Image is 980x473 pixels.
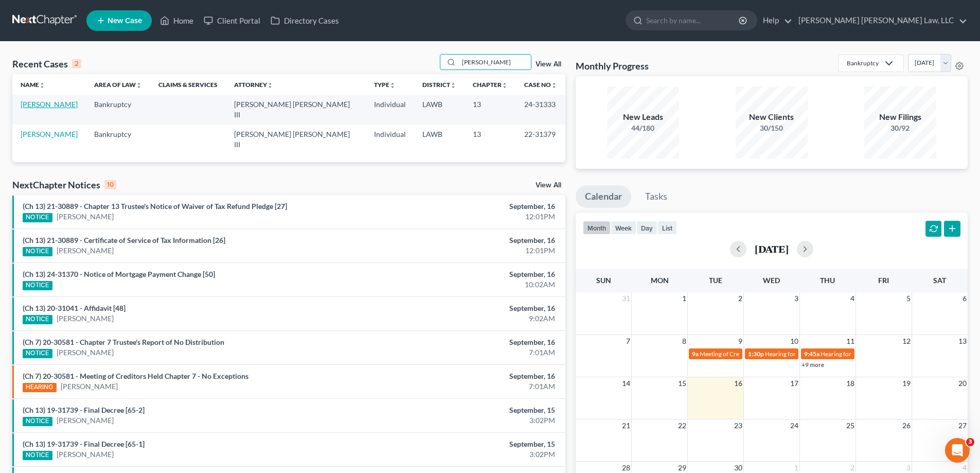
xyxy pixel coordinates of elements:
[736,111,808,123] div: New Clients
[61,381,118,392] a: [PERSON_NAME]
[516,125,565,154] td: 22-31379
[136,82,142,89] i: unfold_more
[23,406,145,414] a: (Ch 13) 19-31739 - Final Decree [65-2]
[765,350,845,358] span: Hearing for [PERSON_NAME]
[864,111,936,123] div: New Filings
[961,292,968,305] span: 6
[621,292,631,305] span: 31
[758,11,792,30] a: Help
[155,11,199,30] a: Home
[384,405,555,415] div: September, 15
[905,292,912,305] span: 5
[23,304,126,312] a: (Ch 13) 20-31041 - Affidavit [48]
[677,419,687,432] span: 22
[820,276,835,285] span: Thu
[384,201,555,212] div: September, 16
[957,335,968,347] span: 13
[700,350,814,358] span: Meeting of Creditors for [PERSON_NAME]
[267,82,273,89] i: unfold_more
[23,202,287,211] a: (Ch 13) 21-30889 - Chapter 13 Trustee's Notice of Waiver of Tax Refund Pledge [27]
[226,95,366,124] td: [PERSON_NAME] [PERSON_NAME] III
[849,292,856,305] span: 4
[845,335,856,347] span: 11
[265,11,344,30] a: Directory Cases
[234,81,273,89] a: Attorneyunfold_more
[366,95,414,124] td: Individual
[524,81,557,89] a: Case Nounfold_more
[607,123,679,133] div: 44/180
[473,81,508,89] a: Chapterunfold_more
[384,235,555,246] div: September, 16
[384,439,555,449] div: September, 15
[23,247,52,256] div: NOTICE
[516,95,565,124] td: 24-31333
[878,276,889,285] span: Fri
[646,11,740,30] input: Search by name...
[945,438,970,463] iframe: Intercom live chat
[389,82,396,89] i: unfold_more
[23,213,52,222] div: NOTICE
[621,377,631,390] span: 14
[789,377,799,390] span: 17
[23,270,215,278] a: (Ch 13) 24-31370 - Notice of Mortgage Payment Change [50]
[737,292,743,305] span: 2
[21,100,78,109] a: [PERSON_NAME]
[21,130,78,138] a: [PERSON_NAME]
[57,415,114,426] a: [PERSON_NAME]
[57,347,114,358] a: [PERSON_NAME]
[384,212,555,222] div: 12:01PM
[681,335,687,347] span: 8
[384,269,555,279] div: September, 16
[86,125,150,154] td: Bankruptcy
[108,17,142,25] span: New Case
[793,292,799,305] span: 3
[847,59,879,67] div: Bankruptcy
[933,276,946,285] span: Sat
[23,349,52,358] div: NOTICE
[23,315,52,324] div: NOTICE
[621,419,631,432] span: 21
[459,55,531,69] input: Search by name...
[57,313,114,324] a: [PERSON_NAME]
[677,377,687,390] span: 15
[607,111,679,123] div: New Leads
[23,440,145,448] a: (Ch 13) 19-31739 - Final Decree [65-1]
[789,419,799,432] span: 24
[536,61,561,68] a: View All
[374,81,396,89] a: Typeunfold_more
[414,125,465,154] td: LAWB
[804,350,819,358] span: 9:45a
[636,221,657,235] button: day
[199,11,265,30] a: Client Portal
[793,11,967,30] a: [PERSON_NAME] [PERSON_NAME] Law, LLC
[23,417,52,426] div: NOTICE
[104,180,116,189] div: 10
[576,185,631,208] a: Calendar
[636,185,676,208] a: Tasks
[384,337,555,347] div: September, 16
[21,81,45,89] a: Nameunfold_more
[801,361,824,369] a: +9 more
[901,377,912,390] span: 19
[737,335,743,347] span: 9
[12,179,116,191] div: NextChapter Notices
[72,59,81,68] div: 2
[733,419,743,432] span: 23
[681,292,687,305] span: 1
[957,377,968,390] span: 20
[23,372,248,380] a: (Ch 7) 20-30581 - Meeting of Creditors Held Chapter 7 - No Exceptions
[23,281,52,290] div: NOTICE
[414,95,465,124] td: LAWB
[901,335,912,347] span: 12
[226,125,366,154] td: [PERSON_NAME] [PERSON_NAME] III
[957,419,968,432] span: 27
[384,449,555,460] div: 3:02PM
[12,58,81,70] div: Recent Cases
[384,246,555,256] div: 12:01PM
[384,347,555,358] div: 7:01AM
[821,350,955,358] span: Hearing for [PERSON_NAME] & [PERSON_NAME]
[576,60,649,72] h3: Monthly Progress
[551,82,557,89] i: unfold_more
[755,243,789,254] h2: [DATE]
[864,123,936,133] div: 30/92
